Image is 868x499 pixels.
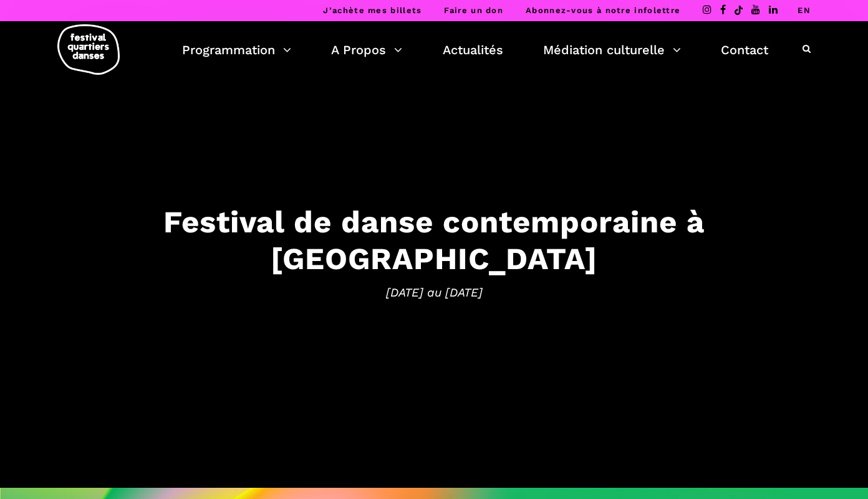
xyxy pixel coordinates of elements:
span: [DATE] au [DATE] [47,283,821,302]
a: Médiation culturelle [543,39,681,60]
a: Faire un don [444,6,503,15]
a: Programmation [182,39,291,60]
img: logo-fqd-med [57,24,120,75]
a: J’achète mes billets [323,6,422,15]
a: Actualités [443,39,503,60]
a: Contact [721,39,768,60]
a: A Propos [331,39,402,60]
a: EN [798,6,811,15]
a: Abonnez-vous à notre infolettre [526,6,680,15]
h3: Festival de danse contemporaine à [GEOGRAPHIC_DATA] [47,204,821,277]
